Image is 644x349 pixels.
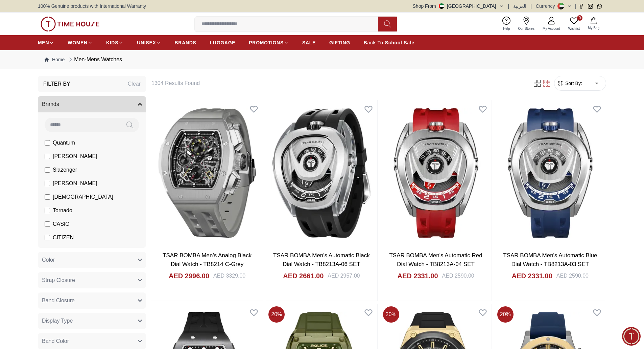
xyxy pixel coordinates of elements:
input: Quantum [45,140,50,146]
span: | [575,3,576,9]
div: AED 2957.00 [328,272,360,280]
div: AED 2590.00 [556,272,589,280]
span: 20 % [383,306,399,323]
span: Display Type [42,317,73,325]
nav: Breadcrumb [38,50,606,69]
button: Strap Closure [38,272,146,288]
button: My Bag [584,16,603,32]
span: Our Stores [516,26,537,31]
a: Back To School Sale [364,37,414,49]
a: UNISEX [137,37,161,49]
h6: 1304 Results Found [151,79,524,87]
div: AED 2590.00 [442,272,474,280]
span: 20 % [497,306,514,323]
a: LUGGAGE [210,37,236,49]
span: SALE [302,39,316,46]
a: MEN [38,37,54,49]
img: TSAR BOMBA Men's Analog Black Dial Watch - TB8214 C-Grey [151,100,263,246]
a: TSAR BOMBA Men's Analog Black Dial Watch - TB8214 C-Grey [163,252,252,267]
h4: AED 2996.00 [169,271,209,281]
span: Band Color [42,337,69,345]
a: Home [45,56,65,63]
div: Men-Mens Watches [67,56,122,64]
h3: Filter By [43,80,70,88]
span: GIFTING [329,39,350,46]
img: United Arab Emirates [439,3,444,9]
span: 20 % [268,306,285,323]
a: WOMEN [68,37,93,49]
span: Band Closure [42,297,75,305]
span: PROMOTIONS [249,39,284,46]
span: Color [42,256,55,264]
a: 0Wishlist [564,15,584,32]
span: Tornado [53,206,72,215]
input: CASIO [45,221,50,227]
button: Brands [38,96,146,112]
span: Wishlist [566,26,582,31]
span: CASIO [53,220,70,228]
a: KIDS [106,37,123,49]
span: | [530,3,532,9]
div: Currency [536,3,558,9]
span: Slazenger [53,166,77,174]
span: KIDS [106,39,118,46]
span: My Account [540,26,563,31]
a: Help [499,15,514,32]
span: | [508,3,509,9]
a: GIFTING [329,37,350,49]
span: My Bag [585,25,602,30]
img: TSAR BOMBA Men's Automatic Black Dial Watch - TB8213A-06 SET [266,100,377,246]
span: GUESS [53,247,72,255]
a: TSAR BOMBA Men's Automatic Blue Dial Watch - TB8213A-03 SET [503,252,597,267]
img: TSAR BOMBA Men's Automatic Blue Dial Watch - TB8213A-03 SET [495,100,606,246]
h4: AED 2661.00 [283,271,324,281]
button: Color [38,252,146,268]
a: SALE [302,37,316,49]
a: BRANDS [175,37,196,49]
a: TSAR BOMBA Men's Automatic Black Dial Watch - TB8213A-06 SET [273,252,370,267]
div: Clear [128,80,141,88]
a: Our Stores [514,15,539,32]
span: Strap Closure [42,276,75,284]
img: ... [41,17,99,31]
span: CITIZEN [53,234,74,242]
button: العربية [513,3,526,9]
span: [PERSON_NAME] [53,179,97,188]
span: Help [500,26,513,31]
span: Sort By: [564,80,582,87]
span: Quantum [53,139,75,147]
button: Shop From[GEOGRAPHIC_DATA] [413,3,504,9]
input: Slazenger [45,167,50,173]
button: Display Type [38,313,146,329]
img: TSAR BOMBA Men's Automatic Red Dial Watch - TB8213A-04 SET [380,100,492,246]
input: Tornado [45,208,50,213]
span: 100% Genuine products with International Warranty [38,3,146,9]
span: 0 [577,15,582,21]
div: Chat Widget [622,327,641,346]
span: MEN [38,39,49,46]
span: UNISEX [137,39,156,46]
span: [DEMOGRAPHIC_DATA] [53,193,113,201]
a: Facebook [579,4,584,9]
h4: AED 2331.00 [512,271,552,281]
span: LUGGAGE [210,39,236,46]
span: Back To School Sale [364,39,414,46]
a: Instagram [588,4,593,9]
div: AED 3329.00 [213,272,245,280]
input: [PERSON_NAME] [45,154,50,159]
span: [PERSON_NAME] [53,152,97,160]
span: BRANDS [175,39,196,46]
span: WOMEN [68,39,88,46]
input: [PERSON_NAME] [45,181,50,186]
h4: AED 2331.00 [397,271,438,281]
input: CITIZEN [45,235,50,240]
a: PROMOTIONS [249,37,289,49]
a: Whatsapp [597,4,602,9]
input: [DEMOGRAPHIC_DATA] [45,194,50,200]
span: Brands [42,100,59,108]
button: Band Closure [38,292,146,309]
